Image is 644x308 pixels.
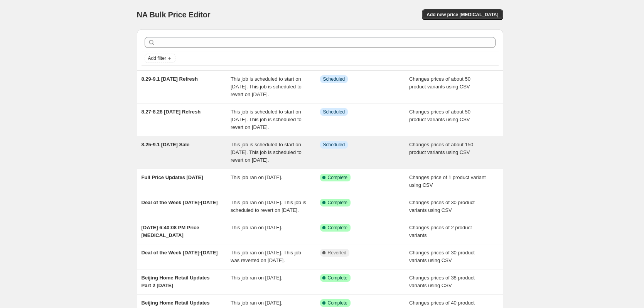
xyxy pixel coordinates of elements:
span: Complete [328,225,347,231]
span: Scheduled [323,109,345,115]
span: This job is scheduled to start on [DATE]. This job is scheduled to revert on [DATE]. [231,142,302,163]
span: Deal of the Week [DATE]-[DATE] [142,250,218,256]
span: Complete [328,275,347,281]
span: This job ran on [DATE]. This job was reverted on [DATE]. [231,250,301,263]
span: Complete [328,300,347,306]
span: Scheduled [323,142,345,148]
span: Add filter [148,55,166,61]
span: This job ran on [DATE]. [231,174,282,180]
span: This job ran on [DATE]. This job is scheduled to revert on [DATE]. [231,200,306,213]
span: Changes prices of about 150 product variants using CSV [409,142,473,155]
span: Changes prices of about 50 product variants using CSV [409,76,470,90]
span: Scheduled [323,76,345,82]
span: Changes prices of about 50 product variants using CSV [409,109,470,122]
span: Reverted [328,250,347,256]
span: Complete [328,174,347,181]
span: 8.25-9.1 [DATE] Sale [142,142,190,147]
span: This job ran on [DATE]. [231,225,282,230]
span: Beijing Home Retail Updates Part 2 [DATE] [142,275,210,288]
button: Add new price [MEDICAL_DATA] [422,9,503,20]
span: 8.27-8.28 [DATE] Refresh [142,109,201,115]
span: Full Price Updates [DATE] [142,174,203,180]
span: This job is scheduled to start on [DATE]. This job is scheduled to revert on [DATE]. [231,109,302,130]
span: Changes prices of 30 product variants using CSV [409,200,475,213]
span: This job ran on [DATE]. [231,275,282,281]
span: Changes prices of 38 product variants using CSV [409,275,475,288]
span: This job is scheduled to start on [DATE]. This job is scheduled to revert on [DATE]. [231,76,302,97]
span: Changes price of 1 product variant using CSV [409,174,486,188]
span: NA Bulk Price Editor [137,10,211,19]
span: 8.29-9.1 [DATE] Refresh [142,76,198,82]
span: Changes prices of 30 product variants using CSV [409,250,475,263]
span: Deal of the Week [DATE]-[DATE] [142,200,218,205]
button: Add filter [145,54,175,63]
span: [DATE] 6:40:08 PM Price [MEDICAL_DATA] [142,225,199,238]
span: Add new price [MEDICAL_DATA] [427,12,498,18]
span: This job ran on [DATE]. [231,300,282,306]
span: Complete [328,200,347,206]
span: Changes prices of 2 product variants [409,225,472,238]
